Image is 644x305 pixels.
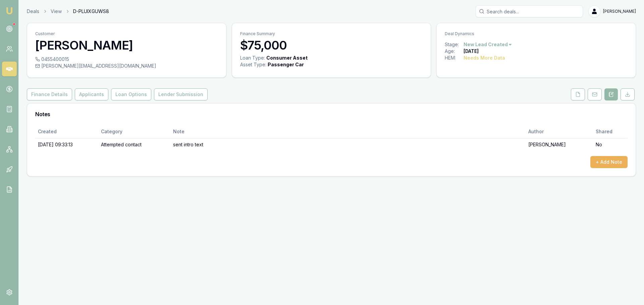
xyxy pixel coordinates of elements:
button: + Add Note [590,156,628,168]
button: Lender Submission [154,88,208,100]
td: [PERSON_NAME] [526,138,593,151]
th: Author [526,125,593,138]
a: Finance Details [27,88,73,100]
th: Shared [593,125,628,138]
h3: $75,000 [240,39,423,52]
button: Finance Details [27,88,72,100]
button: Loan Options [111,88,151,100]
input: Search deals [476,5,583,17]
div: 0455400015 [35,56,218,63]
td: sent intro text [170,138,526,151]
a: Applicants [73,88,110,100]
nav: breadcrumb [27,8,109,15]
p: Finance Summary [240,31,423,36]
th: Note [170,125,526,138]
button: Applicants [75,88,108,100]
h3: Notes [35,111,628,117]
img: emu-icon-u.png [5,7,13,15]
th: Category [98,125,170,138]
p: Customer [35,31,218,36]
button: New Lead Created [464,41,513,48]
div: HEM: [445,55,464,61]
td: Attempted contact [98,138,170,151]
div: Asset Type : [240,61,266,68]
a: Deals [27,8,39,15]
a: Loan Options [110,88,153,100]
p: Deal Dynamics [445,31,628,36]
a: View [51,8,62,15]
div: Needs More Data [464,55,505,61]
th: Created [35,125,98,138]
div: [PERSON_NAME][EMAIL_ADDRESS][DOMAIN_NAME] [35,63,218,69]
td: [DATE] 09:33:13 [35,138,98,151]
div: [DATE] [464,48,479,55]
td: No [593,138,628,151]
div: Passenger Car [268,61,304,68]
div: Consumer Asset [266,55,308,61]
div: Stage: [445,41,464,48]
span: [PERSON_NAME] [603,9,636,14]
div: Age: [445,48,464,55]
span: D-PLUIXGUWS8 [73,8,109,15]
a: Lender Submission [153,88,209,100]
div: Loan Type: [240,55,265,61]
h3: [PERSON_NAME] [35,39,218,52]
